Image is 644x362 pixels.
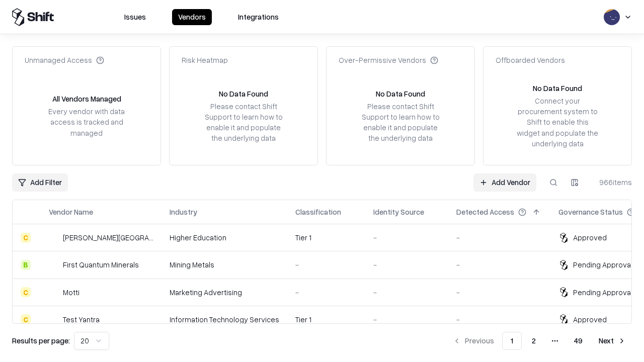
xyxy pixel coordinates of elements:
[21,233,31,243] div: C
[52,94,121,104] div: All Vendors Managed
[373,314,440,325] div: -
[295,232,357,243] div: Tier 1
[447,332,632,350] nav: pagination
[63,259,139,270] div: First Quantum Minerals
[573,314,607,325] div: Approved
[49,260,59,270] img: First Quantum Minerals
[573,232,607,243] div: Approved
[573,259,632,270] div: Pending Approval
[170,207,197,217] div: Industry
[516,96,599,149] div: Connect your procurement system to Shift to enable this widget and populate the underlying data
[456,314,542,325] div: -
[118,9,152,25] button: Issues
[376,88,425,99] div: No Data Found
[295,287,357,298] div: -
[295,314,357,325] div: Tier 1
[172,9,212,25] button: Vendors
[12,335,70,346] p: Results per page:
[502,332,522,350] button: 1
[25,55,104,65] div: Unmanaged Access
[182,55,228,65] div: Risk Heatmap
[339,55,438,65] div: Over-Permissive Vendors
[63,232,153,243] div: [PERSON_NAME][GEOGRAPHIC_DATA]
[170,287,279,298] div: Marketing Advertising
[456,207,514,217] div: Detected Access
[593,332,632,350] button: Next
[456,287,542,298] div: -
[232,9,285,25] button: Integrations
[170,314,279,325] div: Information Technology Services
[566,332,591,350] button: 49
[558,207,623,217] div: Governance Status
[49,287,59,297] img: Motti
[295,207,341,217] div: Classification
[456,232,542,243] div: -
[170,232,279,243] div: Higher Education
[373,207,424,217] div: Identity Source
[456,259,542,270] div: -
[573,287,632,298] div: Pending Approval
[219,88,268,99] div: No Data Found
[202,101,285,144] div: Please contact Shift Support to learn how to enable it and populate the underlying data
[63,287,79,298] div: Motti
[496,55,565,65] div: Offboarded Vendors
[21,314,31,324] div: C
[45,106,128,138] div: Every vendor with data access is tracked and managed
[373,259,440,270] div: -
[12,173,68,192] button: Add Filter
[592,177,632,188] div: 966 items
[359,101,442,144] div: Please contact Shift Support to learn how to enable it and populate the underlying data
[49,233,59,243] img: Reichman University
[49,207,93,217] div: Vendor Name
[473,173,536,192] a: Add Vendor
[21,287,31,297] div: C
[373,232,440,243] div: -
[63,314,100,325] div: Test Yantra
[373,287,440,298] div: -
[524,332,544,350] button: 2
[21,260,31,270] div: B
[170,259,279,270] div: Mining Metals
[533,83,582,94] div: No Data Found
[49,314,59,324] img: Test Yantra
[295,259,357,270] div: -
